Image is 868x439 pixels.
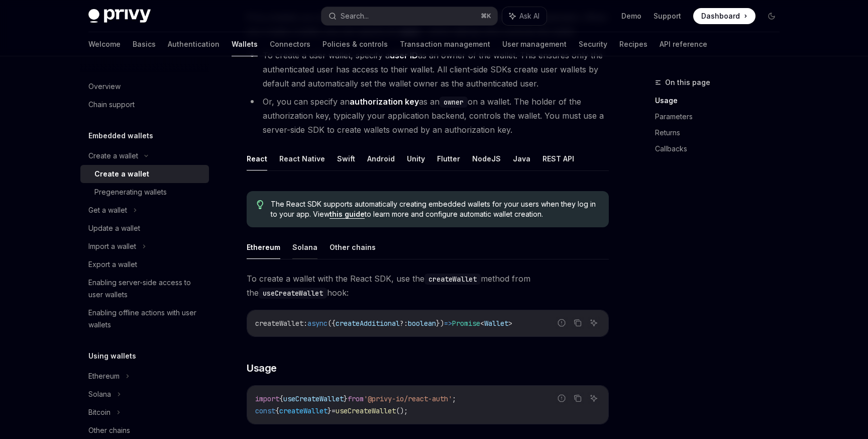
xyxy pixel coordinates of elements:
[660,32,707,56] a: API reference
[396,406,408,415] span: ();
[655,141,788,157] a: Callbacks
[508,319,512,328] span: >
[555,392,568,405] button: Report incorrect code
[259,288,327,299] code: useCreateWallet
[367,147,395,170] button: Android
[655,93,788,109] a: Usage
[80,77,209,96] a: Overview
[321,7,497,25] button: Search...⌘K
[88,307,203,331] div: Enabling offline actions with user wallets
[587,316,600,329] button: Ask AI
[328,406,332,415] span: }
[400,319,408,328] span: ?:
[247,235,280,259] button: Ethereum
[571,392,584,405] button: Copy the contents from the code block
[655,109,788,125] a: Parameters
[480,319,484,328] span: <
[400,32,490,56] a: Transaction management
[279,406,328,415] span: createWallet
[88,32,121,56] a: Welcome
[94,168,149,180] div: Create a wallet
[307,319,328,328] span: async
[424,274,481,285] code: createWallet
[344,394,348,403] span: }
[350,97,419,107] strong: authorization key
[332,406,336,415] span: =
[88,9,151,23] img: dark logo
[80,96,209,114] a: Chain support
[303,319,307,328] span: :
[88,204,127,216] div: Get a wallet
[330,235,376,259] button: Other chains
[88,424,130,436] div: Other chains
[88,150,138,162] div: Create a wallet
[80,304,209,334] a: Enabling offline actions with user wallets
[444,319,452,328] span: =>
[654,11,681,21] a: Support
[80,183,209,201] a: Pregenerating wallets
[408,319,436,328] span: boolean
[94,186,167,198] div: Pregenerating wallets
[481,12,491,20] span: ⌘ K
[336,406,396,415] span: useCreateWallet
[279,394,283,403] span: {
[621,11,641,21] a: Demo
[88,80,121,93] div: Overview
[275,406,279,415] span: {
[655,125,788,141] a: Returns
[168,32,220,56] a: Authentication
[292,235,317,259] button: Solana
[88,99,135,111] div: Chain support
[88,350,136,362] h5: Using wallets
[88,258,137,271] div: Export a wallet
[255,394,279,403] span: import
[270,32,310,56] a: Connectors
[472,147,501,170] button: NodeJS
[665,76,710,89] span: On this page
[255,319,303,328] span: createWallet
[271,199,599,219] span: The React SDK supports automatically creating embedded wallets for your users when they log in to...
[701,11,740,21] span: Dashboard
[88,388,111,400] div: Solana
[764,8,780,24] button: Toggle dark mode
[88,277,203,301] div: Enabling server-side access to user wallets
[484,319,508,328] span: Wallet
[502,7,547,25] button: Ask AI
[257,200,264,209] svg: Tip
[619,32,647,56] a: Recipes
[341,10,369,22] div: Search...
[513,147,530,170] button: Java
[88,406,111,418] div: Bitcoin
[279,147,325,170] button: React Native
[587,392,600,405] button: Ask AI
[247,361,277,375] span: Usage
[80,274,209,304] a: Enabling server-side access to user wallets
[440,97,468,108] code: owner
[571,316,584,329] button: Copy the contents from the code block
[364,394,452,403] span: '@privy-io/react-auth'
[80,255,209,274] a: Export a wallet
[80,219,209,237] a: Update a wallet
[452,394,456,403] span: ;
[247,48,609,91] li: To create a user wallet, specify a as an owner of the wallet. This ensures only the authenticated...
[452,319,480,328] span: Promise
[502,32,567,56] a: User management
[283,394,344,403] span: useCreateWallet
[337,147,355,170] button: Swift
[328,319,336,328] span: ({
[579,32,607,56] a: Security
[336,319,400,328] span: createAdditional
[330,210,365,219] a: this guide
[555,316,568,329] button: Report incorrect code
[322,32,388,56] a: Policies & controls
[247,95,609,137] li: Or, you can specify an as an on a wallet. The holder of the authorization key, typically your app...
[88,370,120,382] div: Ethereum
[693,8,755,24] a: Dashboard
[519,11,539,21] span: Ask AI
[437,147,460,170] button: Flutter
[88,240,136,252] div: Import a wallet
[348,394,364,403] span: from
[247,272,609,300] span: To create a wallet with the React SDK, use the method from the hook:
[247,147,267,170] button: React
[80,165,209,183] a: Create a wallet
